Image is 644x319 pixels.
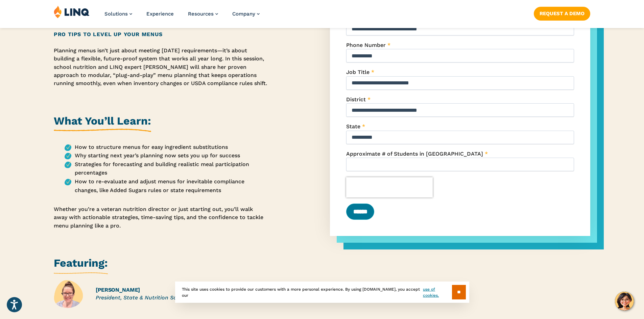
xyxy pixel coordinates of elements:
h2: What You’ll Learn: [54,113,151,132]
p: Planning menus isn’t just about meeting [DATE] requirements—it’s about building a flexible, futur... [54,47,268,88]
div: This site uses cookies to provide our customers with a more personal experience. By using [DOMAIN... [175,282,469,303]
a: Request a Demo [534,7,590,20]
img: LINQ | K‑12 Software [54,5,90,18]
span: Solutions [104,11,128,17]
p: Whether you’re a veteran nutrition director or just starting out, you’ll walk away with actionabl... [54,205,268,230]
li: Why starting next year’s planning now sets you up for success [65,151,268,160]
li: How to re-evaluate and adjust menus for inevitable compliance changes, like Added Sugars rules or... [65,177,268,194]
a: Solutions [104,11,132,17]
h2: Featuring: [54,256,108,274]
h4: [PERSON_NAME] [96,286,268,294]
span: Company [232,11,255,17]
iframe: reCAPTCHA [346,177,433,197]
nav: Primary Navigation [104,5,260,28]
nav: Button Navigation [534,5,590,20]
span: Phone Number [346,42,386,48]
button: Hello, have a question? Let’s chat. [615,292,634,311]
span: Job Title [346,69,369,75]
span: Resources [188,11,214,17]
li: How to structure menus for easy ingredient substitutions [65,143,268,152]
a: use of cookies. [423,286,452,298]
li: Strategies for forecasting and building realistic meal participation percentages [65,160,268,177]
h2: Pro Tips to Level Up Your Menus [54,30,268,38]
a: Resources [188,11,218,17]
a: Company [232,11,260,17]
span: Approximate # of Students in [GEOGRAPHIC_DATA] [346,151,483,157]
span: State [346,123,360,130]
a: Experience [146,11,174,17]
span: District [346,96,366,103]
